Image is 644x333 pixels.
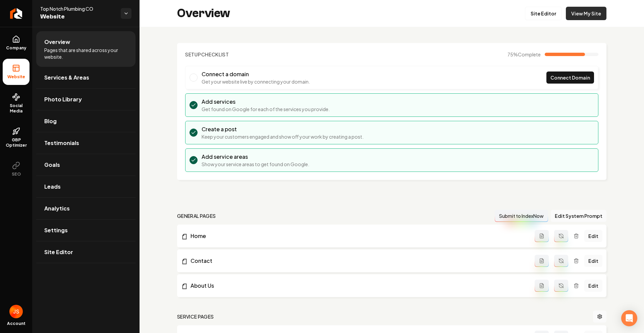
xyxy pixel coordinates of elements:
img: James Shamoun [9,305,23,318]
a: Connect Domain [546,72,594,84]
button: SEO [3,156,30,182]
a: Site Editor [36,241,136,263]
a: Site Editor [525,7,562,20]
span: Complete [518,51,541,57]
img: Rebolt Logo [10,8,22,19]
a: Edit [584,280,602,292]
span: GBP Optimizer [3,137,30,148]
span: Leads [44,183,61,191]
span: Blog [44,117,57,125]
span: SEO [9,172,23,177]
p: Show your service areas to get found on Google. [202,161,309,168]
button: Add admin page prompt [535,255,549,267]
span: Website [40,12,115,21]
span: Company [3,45,29,51]
a: GBP Optimizer [3,122,30,153]
p: Get found on Google for each of the services you provide. [202,106,330,112]
button: Add admin page prompt [535,280,549,292]
a: Home [181,232,535,240]
a: Photo Library [36,89,136,110]
h3: Connect a domain [202,70,310,78]
button: Edit System Prompt [551,210,606,222]
span: Analytics [44,204,70,212]
span: Overview [44,38,70,46]
a: Edit [584,230,602,242]
span: 75 % [507,51,541,58]
a: Analytics [36,198,136,219]
span: Settings [44,226,68,234]
h3: Create a post [202,125,364,133]
span: Site Editor [44,248,73,256]
a: Edit [584,255,602,267]
span: Testimonials [44,139,79,147]
span: Account [7,321,25,326]
span: Social Media [3,103,30,114]
a: Company [3,30,30,56]
span: Pages that are shared across your website. [44,47,127,60]
a: Social Media [3,88,30,119]
button: Add admin page prompt [535,230,549,242]
a: Leads [36,176,136,197]
h2: Overview [177,7,230,20]
span: Services & Areas [44,74,89,82]
div: Open Intercom Messenger [621,310,637,326]
h2: Service Pages [177,313,214,320]
button: Submit to IndexNow [495,210,548,222]
p: Keep your customers engaged and show off your work by creating a post. [202,133,364,140]
h3: Add service areas [202,153,309,161]
h2: general pages [177,212,216,219]
a: About Us [181,282,535,290]
span: Goals [44,161,60,169]
a: View My Site [566,7,606,20]
span: Top Notch Plumbing CO [40,5,115,12]
span: Connect Domain [550,74,590,81]
a: Settings [36,220,136,241]
a: Testimonials [36,132,136,154]
h2: Checklist [185,51,229,58]
button: Open user button [9,305,23,318]
h3: Add services [202,98,330,106]
a: Contact [181,257,535,265]
span: Website [5,74,28,80]
span: Photo Library [44,95,82,103]
a: Goals [36,154,136,176]
a: Services & Areas [36,67,136,88]
a: Blog [36,110,136,132]
span: Setup [185,51,201,57]
p: Get your website live by connecting your domain. [202,78,310,85]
